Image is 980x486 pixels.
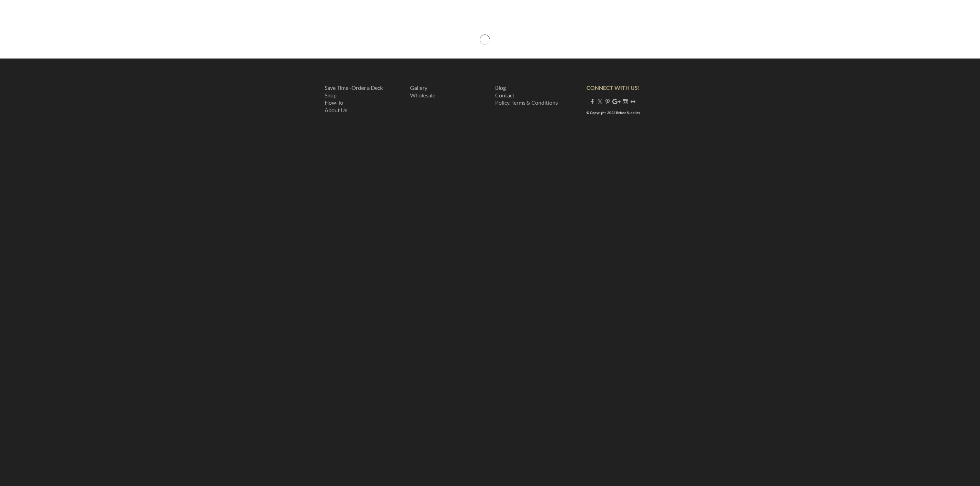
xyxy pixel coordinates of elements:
a: How-To [325,99,343,106]
a: ​Wholesale [410,92,435,98]
a: Pinterest [605,98,610,105]
a: Save Time -Order a Deck [325,84,383,91]
a: Policy, Terms & Conditions [495,99,558,106]
a: Twitter [597,98,603,105]
a: Shop [325,92,337,98]
font: © Copyright 2023 Reface Supplies [586,110,640,115]
a: Gallery​ [410,84,427,91]
font: ​ [410,84,435,98]
a: About Us [325,107,347,113]
a: Instagram [623,98,628,105]
a: Facebook [590,98,595,105]
a: Plus [612,98,621,105]
a: Flickr [630,98,636,105]
a: Blog [495,84,506,91]
a: Contact [495,92,514,98]
strong: CONNECT WITH US! [586,84,640,91]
